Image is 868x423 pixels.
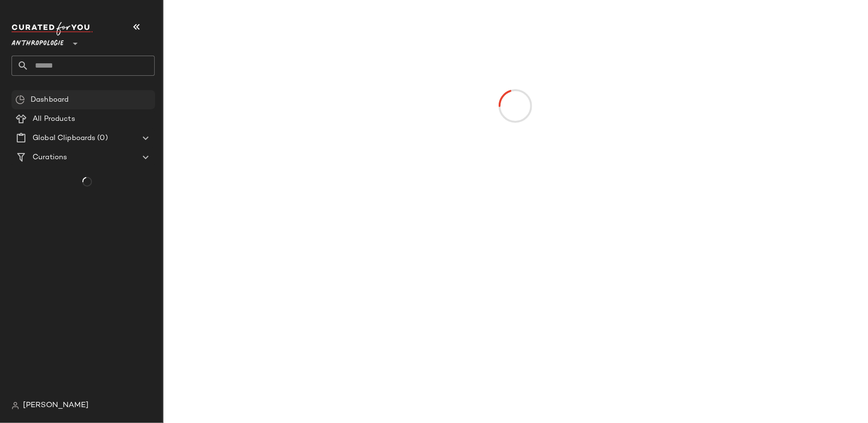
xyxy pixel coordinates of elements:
[11,402,19,410] img: svg%3e
[11,33,64,50] span: Anthropologie
[33,152,67,163] span: Curations
[11,22,93,35] img: cfy_white_logo.C9jOOHJF.svg
[33,114,75,125] span: All Products
[15,95,25,105] img: svg%3e
[31,94,69,106] span: Dashboard
[33,133,95,144] span: Global Clipboards
[95,133,107,144] span: (0)
[23,400,89,411] span: [PERSON_NAME]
